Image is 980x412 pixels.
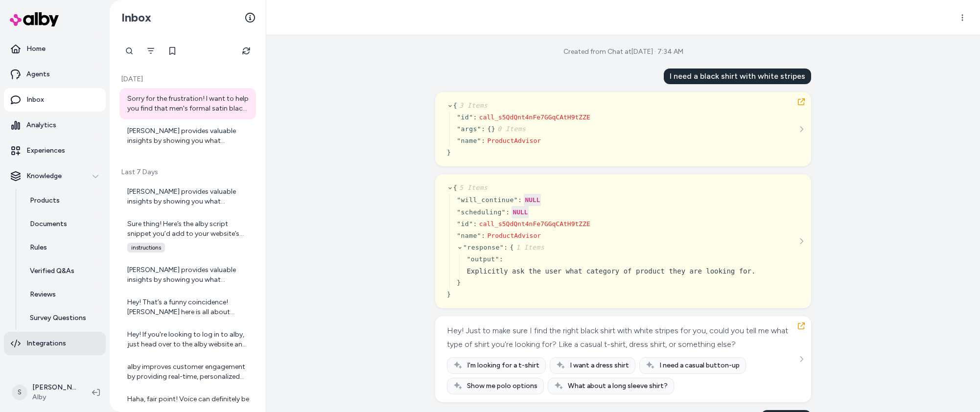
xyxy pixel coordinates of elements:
[20,259,106,283] a: Verified Q&As
[514,244,544,251] span: 1 Items
[481,124,485,134] div: :
[4,37,106,61] a: Home
[473,219,477,229] div: :
[568,381,668,391] span: What about a long sleeve shirt?
[119,181,256,212] a: [PERSON_NAME] provides valuable insights by showing you what questions your customers are asking....
[20,236,106,259] a: Rules
[30,290,56,299] p: Reviews
[30,313,86,323] p: Survey Questions
[26,339,66,348] p: Integrations
[659,361,740,370] span: I need a casual button-up
[563,47,683,57] div: Created from Chat at [DATE] · 7:34 AM
[457,125,481,133] span: " args "
[495,125,526,133] span: 0 Items
[32,383,76,392] p: [PERSON_NAME]
[127,94,250,114] div: Sorry for the frustration! I want to help you find that men's formal satin black dress shirt with...
[467,361,539,370] span: I'm looking for a t-shirt
[127,330,250,349] div: Hey! If you're looking to log in to alby, just head over to the alby website and click on the log...
[26,44,46,54] p: Home
[457,102,488,109] span: 3 Items
[447,149,451,156] span: }
[795,353,807,365] button: See more
[127,362,250,382] div: alby improves customer engagement by providing real-time, personalized answers to customers' ques...
[453,102,488,109] span: {
[467,265,755,277] div: Explicitly ask the user what category of product they are looking for.
[127,298,250,317] div: Hey! That’s a funny coincidence! [PERSON_NAME] here is all about making AI shopping assistants fo...
[236,41,256,61] button: Refresh
[26,95,44,105] p: Inbox
[119,213,256,258] a: Sure thing! Here’s the alby script snippet you’d add to your website’s code, usually just before ...
[457,114,473,121] span: " id "
[473,113,477,122] div: :
[479,220,590,228] span: call_s5QdQnt4nFe7GGqCAtH9tZZE
[119,324,256,355] a: Hey! If you're looking to log in to alby, just head over to the alby website and click on the log...
[119,292,256,323] a: Hey! That’s a funny coincidence! [PERSON_NAME] here is all about making AI shopping assistants fo...
[481,231,485,241] div: :
[664,69,811,84] div: I need a black shirt with white stripes
[491,125,526,133] span: }
[504,243,508,252] div: :
[26,120,56,130] p: Analytics
[127,243,165,252] span: instructions
[127,265,250,285] div: [PERSON_NAME] provides valuable insights by showing you what questions your customers are asking....
[524,194,541,206] div: NULL
[30,219,67,229] p: Documents
[512,206,529,218] div: NULL
[457,232,481,239] span: " name "
[457,137,481,144] span: " name "
[479,114,590,121] span: call_s5QdQnt4nFe7GGqCAtH9tZZE
[119,120,256,152] a: [PERSON_NAME] provides valuable insights by showing you what questions your customers are asking....
[4,63,106,86] a: Agents
[457,279,461,286] span: }
[518,195,522,205] div: :
[570,361,629,370] span: I want a dress shirt
[4,139,106,162] a: Experiences
[119,167,256,177] p: Last 7 Days
[4,332,106,355] a: Integrations
[119,259,256,291] a: [PERSON_NAME] provides valuable insights by showing you what questions your customers are asking....
[20,283,106,306] a: Reviews
[119,74,256,84] p: [DATE]
[467,255,499,263] span: " output "
[463,244,504,251] span: " response "
[447,291,451,298] span: }
[20,212,106,236] a: Documents
[26,146,65,156] p: Experiences
[26,69,50,79] p: Agents
[32,392,76,402] span: Alby
[481,136,485,146] div: :
[141,41,161,61] button: Filter
[447,324,797,351] div: Hey! Just to make sure I find the right black shirt with white stripes for you, could you tell me...
[10,12,59,26] img: alby Logo
[4,114,106,137] a: Analytics
[127,126,250,146] div: [PERSON_NAME] provides valuable insights by showing you what questions your customers are asking....
[26,171,62,181] p: Knowledge
[457,208,506,216] span: " scheduling "
[12,385,27,400] span: S
[499,254,503,264] div: :
[457,220,473,228] span: " id "
[119,356,256,388] a: alby improves customer engagement by providing real-time, personalized answers to customers' ques...
[453,184,488,191] span: {
[4,164,106,188] button: Knowledge
[487,137,541,144] span: ProductAdvisor
[457,184,488,191] span: 5 Items
[121,10,151,25] h2: Inbox
[119,88,256,119] a: Sorry for the frustration! I want to help you find that men's formal satin black dress shirt with...
[6,377,84,408] button: S[PERSON_NAME]Alby
[30,266,74,276] p: Verified Q&As
[127,219,250,239] div: Sure thing! Here’s the alby script snippet you’d add to your website’s code, usually just before ...
[487,232,541,239] span: ProductAdvisor
[20,306,106,330] a: Survey Questions
[510,244,545,251] span: {
[487,125,491,133] span: {
[20,189,106,212] a: Products
[30,196,60,206] p: Products
[506,207,510,217] div: :
[795,235,807,247] button: See more
[30,243,47,252] p: Rules
[4,88,106,112] a: Inbox
[795,123,807,135] button: See more
[457,196,518,204] span: " will_continue "
[467,381,537,391] span: Show me polo options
